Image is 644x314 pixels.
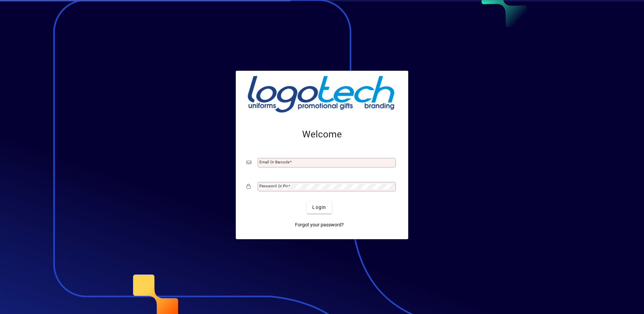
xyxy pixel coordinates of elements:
[259,184,288,188] mat-label: Password or Pin
[295,221,344,228] span: Forgot your password?
[247,129,397,140] h2: Welcome
[292,219,347,231] a: Forgot your password?
[312,204,326,211] span: Login
[307,201,331,214] button: Login
[259,160,290,164] mat-label: Email or Barcode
